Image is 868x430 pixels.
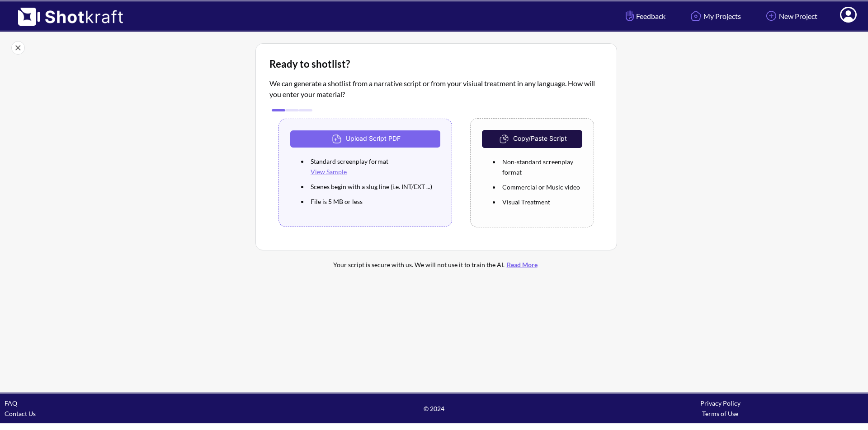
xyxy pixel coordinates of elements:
img: Add Icon [764,8,779,23]
a: New Project [757,4,824,28]
li: Visual Treatment [500,194,582,209]
a: View Sample [311,168,347,176]
li: Standard screenplay format [308,154,440,179]
a: My Projects [681,4,748,28]
img: Hand Icon [623,8,636,23]
img: Upload Icon [330,132,346,146]
li: File is 5 MB or less [308,194,440,209]
a: Contact Us [5,410,36,417]
img: Close Icon [11,41,25,55]
a: Read More [505,261,540,268]
button: Copy/Paste Script [482,130,582,148]
button: Upload Script PDF [290,130,440,148]
div: Ready to shotlist? [269,57,603,71]
a: FAQ [5,399,17,407]
li: Non-standard screenplay format [500,154,582,180]
span: © 2024 [291,403,577,414]
li: Scenes begin with a slug line (i.e. INT/EXT ...) [308,179,440,194]
span: Feedback [623,11,665,21]
div: Privacy Policy [577,398,863,408]
div: Terms of Use [577,408,863,419]
img: Home Icon [688,8,703,23]
li: Commercial or Music video [500,180,582,194]
p: We can generate a shotlist from a narrative script or from your visiual treatment in any language... [269,78,603,100]
img: CopyAndPaste Icon [497,132,513,146]
div: Your script is secure with us. We will not use it to train the AI. [292,259,581,270]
